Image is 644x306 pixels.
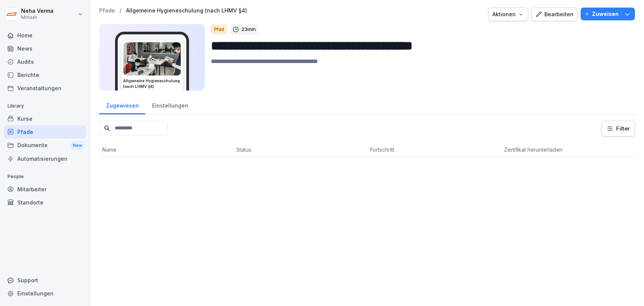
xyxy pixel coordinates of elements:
a: Allgemeine Hygieneschulung (nach LHMV §4) [126,8,247,14]
h3: Allgemeine Hygieneschulung (nach LHMV §4) [123,78,181,89]
th: Name [99,143,233,157]
div: Bearbeiten [535,10,573,18]
div: Pfad [211,25,227,34]
a: Pfade [4,125,86,138]
a: Kurse [4,112,86,125]
button: Bearbeiten [531,8,578,21]
a: DokumenteNew [4,138,86,152]
a: Einstellungen [145,95,195,114]
a: Zugewiesen [99,95,145,114]
div: Filter [606,125,630,132]
a: Einstellungen [4,287,86,300]
a: Automatisierungen [4,152,86,165]
p: Zuweisen [592,10,619,18]
p: Neha Verma [21,8,54,14]
a: Berichte [4,68,86,81]
div: New [71,141,84,150]
p: Library [4,100,86,112]
p: Mmaah [21,15,54,20]
div: Aktionen [492,10,524,18]
p: / [120,8,121,14]
p: People [4,171,86,183]
button: Zuweisen [581,8,635,20]
button: Filter [602,121,635,136]
div: Support [4,274,86,287]
th: Fortschritt [367,143,501,157]
img: j4s38dokkwpoalzdi4v7r39m.png [123,42,181,75]
a: Veranstaltungen [4,81,86,95]
a: News [4,42,86,55]
p: 23 min [241,26,256,33]
a: Home [4,29,86,42]
a: Mitarbeiter [4,183,86,196]
button: Aktionen [488,8,528,21]
a: Audits [4,55,86,68]
a: Pfade [99,8,115,14]
th: Status [233,143,367,157]
a: Standorte [4,196,86,209]
div: Dokumente [4,138,86,152]
th: Zertifikat herunterladen [501,143,635,157]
